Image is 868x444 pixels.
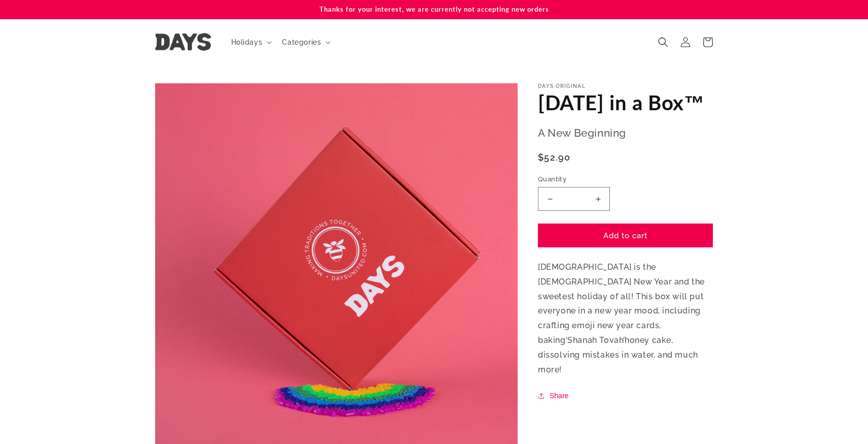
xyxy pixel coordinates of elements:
[652,31,674,53] summary: Search
[225,31,276,53] summary: Holidays
[538,150,571,164] span: $52.90
[538,390,571,402] button: Share
[155,33,211,51] img: Days United
[538,174,713,184] label: Quantity
[276,31,335,53] summary: Categories
[538,83,713,89] p: Days Original
[566,335,625,345] span: ‘Shanah Tovah’
[282,38,321,47] span: Categories
[231,38,263,47] span: Holidays
[538,89,713,116] h1: [DATE] in a Box™
[538,224,713,247] button: Add to cart
[538,123,713,143] p: A New Beginning
[538,335,698,374] span: honey cake, dissolving mistakes in water, and much more!
[538,262,705,345] span: [DEMOGRAPHIC_DATA] is the [DEMOGRAPHIC_DATA] New Year and the sweetest holiday of all! This box w...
